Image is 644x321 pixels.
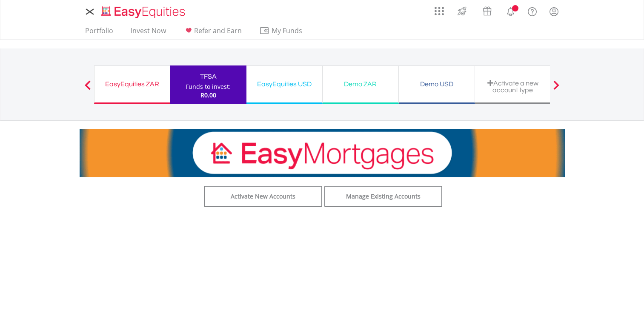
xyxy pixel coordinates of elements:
div: TFSA [175,71,241,82]
div: Activate a new account type [480,80,546,94]
span: My Funds [259,25,315,36]
div: Demo ZAR [328,78,393,90]
img: vouchers-v2.svg [480,4,494,18]
div: Funds to invest: [186,82,231,91]
div: EasyEquities ZAR [100,78,165,90]
a: FAQ's and Support [521,2,543,19]
img: EasyEquities_Logo.png [100,5,189,19]
a: My Profile [543,2,565,21]
a: Manage Existing Accounts [324,186,443,207]
a: Invest Now [127,26,169,40]
a: Portfolio [82,26,117,40]
div: Demo USD [404,78,469,90]
img: EasyMortage Promotion Banner [80,129,565,177]
img: grid-menu-icon.svg [435,6,444,16]
a: Home page [98,2,189,19]
a: Notifications [500,2,521,19]
span: R0.00 [200,91,216,99]
img: thrive-v2.svg [455,4,469,18]
a: Refer and Earn [180,26,245,40]
a: Activate New Accounts [204,186,322,207]
a: AppsGrid [429,2,449,16]
a: Vouchers [475,2,500,18]
span: Refer and Earn [194,26,242,35]
div: EasyEquities USD [252,78,317,90]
